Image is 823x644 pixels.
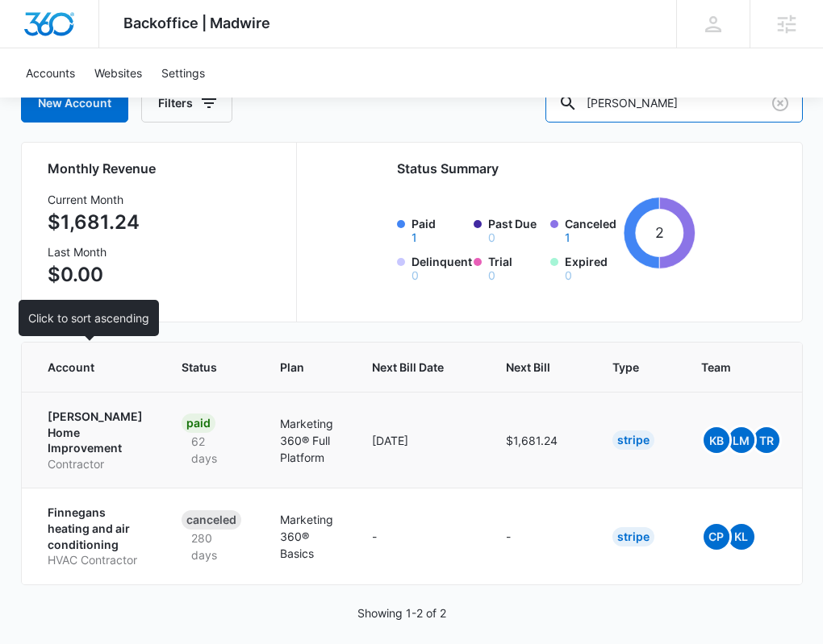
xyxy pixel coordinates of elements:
[21,84,128,123] a: New Account
[42,42,178,55] div: Domain: [DOMAIN_NAME]
[48,505,143,567] a: Finnegans heating and air conditioningHVAC Contractor
[565,253,617,281] label: Expired
[280,511,333,562] p: Marketing 360® Basics
[48,260,140,289] p: $0.00
[357,605,446,621] p: Showing 1-2 of 2
[178,95,272,106] div: Keywords by Traffic
[48,456,143,472] p: Contractor
[48,409,143,456] p: [PERSON_NAME] Home Improvement
[506,359,550,376] span: Next Bill
[85,48,152,98] a: Websites
[487,392,593,488] td: $1,681.24
[280,359,333,376] span: Plan
[767,90,793,116] button: Clear
[729,427,754,453] span: LM
[182,510,241,530] div: Canceled
[701,359,758,376] span: Team
[487,488,593,584] td: -
[182,413,215,433] div: Paid
[704,427,729,453] span: KB
[353,488,487,584] td: -
[612,359,639,376] span: Type
[565,232,570,243] button: Canceled
[48,208,140,237] p: $1,681.24
[44,93,56,106] img: tab_domain_overview_orange.svg
[26,42,39,55] img: website_grey.svg
[488,253,541,281] label: Trial
[19,300,159,336] div: Click to sort ascending
[280,415,333,466] p: Marketing 360® Full Platform
[123,15,270,31] span: Backoffice | Madwire
[612,430,654,450] div: Stripe
[411,232,417,243] button: Paid
[655,224,664,241] tspan: 2
[372,359,444,376] span: Next Bill Date
[45,26,79,39] div: v 4.0.25
[48,359,119,376] span: Account
[48,243,140,260] h3: Last Month
[48,191,140,208] h3: Current Month
[411,215,464,243] label: Paid
[182,433,241,467] p: 62 days
[545,84,803,123] input: Search
[61,95,144,106] div: Domain Overview
[141,84,232,123] button: Filters
[353,392,487,488] td: [DATE]
[48,552,143,568] p: HVAC Contractor
[182,530,241,563] p: 280 days
[754,427,779,453] span: TR
[397,159,695,178] h2: Status Summary
[411,253,464,281] label: Delinquent
[48,505,143,552] p: Finnegans heating and air conditioning
[26,26,39,39] img: logo_orange.svg
[565,215,617,243] label: Canceled
[48,159,278,178] h2: Monthly Revenue
[152,48,215,98] a: Settings
[16,48,85,98] a: Accounts
[704,524,729,550] span: CP
[182,359,218,376] span: Status
[729,524,754,550] span: KL
[612,527,654,546] div: Stripe
[488,215,541,243] label: Past Due
[161,93,173,106] img: tab_keywords_by_traffic_grey.svg
[48,409,143,472] a: [PERSON_NAME] Home ImprovementContractor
